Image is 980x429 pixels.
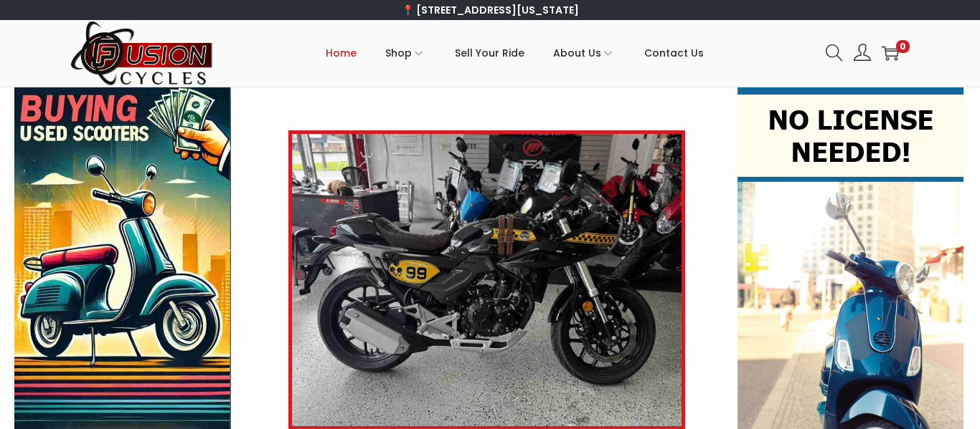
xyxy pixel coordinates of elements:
span: Shop [385,35,412,71]
a: About Us [553,21,616,85]
span: Sell Your Ride [455,35,524,71]
nav: Primary navigation [214,21,815,85]
a: Shop [385,21,426,85]
a: 📍 [STREET_ADDRESS][US_STATE] [402,3,579,17]
a: 0 [882,44,899,62]
span: About Us [553,35,601,71]
span: Contact Us [644,35,704,71]
a: Home [326,21,357,85]
span: Home [326,35,357,71]
img: Woostify retina logo [70,20,214,87]
a: Sell Your Ride [455,21,524,85]
a: Contact Us [644,21,704,85]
